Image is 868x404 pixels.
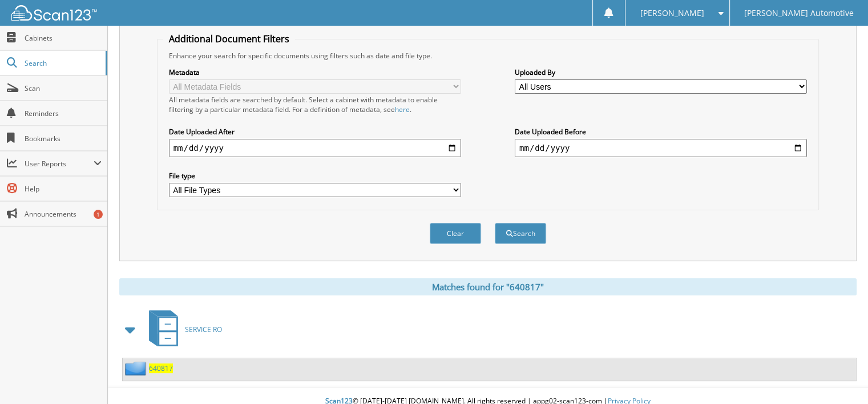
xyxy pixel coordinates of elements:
div: All metadata fields are searched by default. Select a cabinet with metadata to enable filtering b... [169,95,461,114]
label: Date Uploaded Before [515,127,807,137]
span: Scan [25,83,102,93]
span: Cabinets [25,33,102,43]
span: User Reports [25,159,94,169]
input: end [515,139,807,157]
label: Metadata [169,67,461,77]
span: [PERSON_NAME] [640,10,704,17]
iframe: Chat Widget [811,349,868,404]
button: Clear [430,223,481,244]
input: start [169,139,461,157]
a: here [395,105,410,114]
img: folder2.png [125,361,149,375]
div: Matches found for "640817" [119,278,857,295]
img: scan123-logo-white.svg [11,5,97,21]
span: Search [25,58,100,68]
a: 640817 [149,363,173,373]
a: SERVICE RO [142,307,222,352]
span: [PERSON_NAME] Automotive [744,10,854,17]
label: File type [169,171,461,181]
label: Date Uploaded After [169,127,461,137]
span: Announcements [25,209,102,219]
div: 1 [94,210,103,219]
span: Reminders [25,109,102,118]
button: Search [495,223,546,244]
legend: Additional Document Filters [163,33,295,45]
span: Bookmarks [25,134,102,143]
label: Uploaded By [515,67,807,77]
span: Help [25,184,102,194]
span: SERVICE RO [185,325,222,334]
div: Enhance your search for specific documents using filters such as date and file type. [163,51,813,61]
